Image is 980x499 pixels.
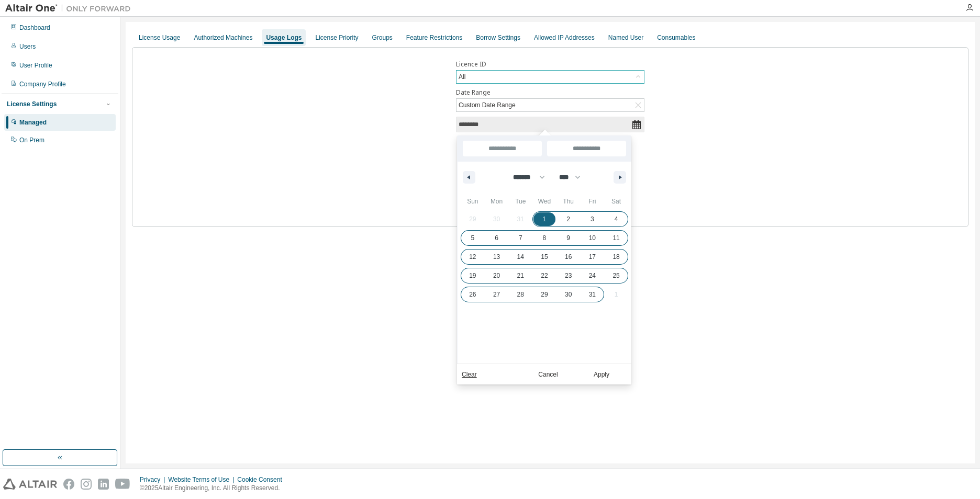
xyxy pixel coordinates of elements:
[604,247,628,266] button: 18
[3,479,57,490] img: altair_logo.svg
[19,42,36,51] div: Users
[115,479,130,490] img: youtube.svg
[457,135,467,153] span: [DATE]
[457,198,467,225] span: Last Week
[461,229,485,247] button: 5
[461,193,485,210] span: Sun
[406,33,462,42] div: Feature Restrictions
[266,33,302,42] div: Usage Logs
[98,479,109,490] img: linkedin.svg
[565,266,572,285] span: 23
[581,266,605,285] button: 24
[612,229,619,247] span: 11
[604,229,628,247] button: 11
[5,3,136,14] img: Altair One
[608,33,643,42] div: Named User
[541,247,548,266] span: 15
[485,229,509,247] button: 6
[604,266,628,285] button: 25
[556,193,581,210] span: Thu
[457,171,467,198] span: This Week
[581,247,605,266] button: 17
[461,285,485,304] button: 26
[532,193,556,210] span: Wed
[493,266,500,285] span: 20
[581,229,605,247] button: 10
[140,475,168,484] div: Privacy
[456,88,644,97] label: Date Range
[541,285,548,304] span: 29
[604,193,628,210] span: Sat
[456,71,644,83] div: All
[19,80,66,88] div: Company Profile
[576,369,627,380] button: Apply
[237,475,288,484] div: Cookie Consent
[532,210,556,229] button: 1
[372,33,393,42] div: Groups
[462,369,477,380] a: Clear
[508,193,532,210] span: Tue
[612,247,619,266] span: 18
[457,153,467,171] span: [DATE]
[532,285,556,304] button: 29
[532,229,556,247] button: 8
[589,266,596,285] span: 24
[493,247,500,266] span: 13
[615,210,618,229] span: 4
[140,484,288,493] p: © 2025 Altair Engineering, Inc. All Rights Reserved.
[556,210,581,229] button: 2
[139,33,180,42] div: License Usage
[534,33,595,42] div: Allowed IP Addresses
[471,229,475,247] span: 5
[19,118,47,127] div: Managed
[456,60,644,69] label: Licence ID
[456,99,644,111] div: Custom Date Range
[19,24,50,32] div: Dashboard
[457,225,467,253] span: This Month
[519,229,522,247] span: 7
[7,100,57,108] div: License Settings
[589,285,596,304] span: 31
[556,266,581,285] button: 23
[541,266,548,285] span: 22
[517,247,524,266] span: 14
[476,33,520,42] div: Borrow Settings
[469,247,476,266] span: 12
[485,247,509,266] button: 13
[581,210,605,229] button: 3
[565,285,572,304] span: 30
[194,33,252,42] div: Authorized Machines
[556,229,581,247] button: 9
[532,247,556,266] button: 15
[485,193,509,210] span: Mon
[457,71,467,83] div: All
[517,285,524,304] span: 28
[469,285,476,304] span: 26
[493,285,500,304] span: 27
[168,475,237,484] div: Website Terms of Use
[315,33,358,42] div: License Priority
[523,369,573,380] button: Cancel
[19,136,44,144] div: On Prem
[566,210,570,229] span: 2
[581,285,605,304] button: 31
[508,285,532,304] button: 28
[657,33,695,42] div: Consumables
[591,210,594,229] span: 3
[485,266,509,285] button: 20
[556,247,581,266] button: 16
[556,285,581,304] button: 30
[543,210,547,229] span: 1
[461,247,485,266] button: 12
[517,266,524,285] span: 21
[485,285,509,304] button: 27
[508,266,532,285] button: 21
[19,61,52,70] div: User Profile
[81,479,92,490] img: instagram.svg
[461,266,485,285] button: 19
[604,210,628,229] button: 4
[589,229,596,247] span: 10
[565,247,572,266] span: 16
[566,229,570,247] span: 9
[457,253,467,280] span: Last Month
